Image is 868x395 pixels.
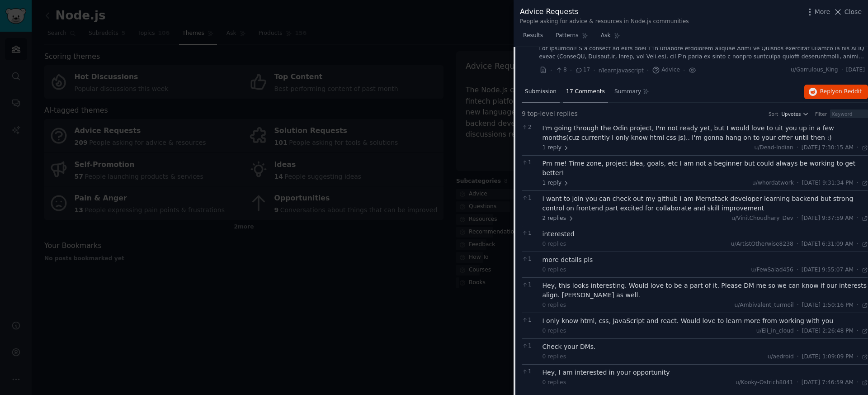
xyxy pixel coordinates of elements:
span: [DATE] 9:55:07 AM [802,266,854,274]
span: [DATE] 1:50:16 PM [802,301,854,309]
span: Results [523,32,543,40]
input: Keyword [830,109,868,119]
a: Results [520,29,546,47]
span: Upvotes [781,111,801,117]
a: Ask [598,29,623,47]
span: 2 replies [542,214,574,223]
span: u/VinitChoudhary_Dev [731,215,793,221]
span: Reply [820,88,862,96]
button: Replyon Reddit [804,85,868,99]
span: 1 reply [542,179,570,187]
span: 1 [522,316,538,324]
span: Ask [601,32,611,40]
span: 1 [522,342,538,350]
span: 1 [522,255,538,263]
span: · [797,214,798,223]
div: Advice Requests [520,6,689,18]
span: [DATE] 7:30:15 AM [802,144,854,152]
span: · [570,66,572,75]
span: Summary [614,88,641,96]
span: · [857,353,859,361]
span: 1 [522,229,538,238]
span: · [841,66,843,74]
span: replies [557,109,578,119]
span: u/Garrulous_King [791,66,838,74]
span: [DATE] 2:26:48 PM [802,327,854,335]
span: 2 [522,124,538,132]
div: Filter [815,111,827,117]
span: u/Kooky-Ostrich8041 [736,379,793,385]
span: u/ArtistOtherwise8238 [731,241,793,247]
span: · [797,144,798,152]
span: · [683,66,685,75]
span: Close [844,7,862,17]
span: u/Eli_in_cloud [756,328,794,334]
span: [DATE] 7:46:59 AM [802,379,854,387]
a: Lor ipsumdol! S’a consect ad elits doei T’in utlabore etdolorem aliquae Admi Ve Quisnos exercitat... [539,45,865,61]
span: · [797,179,799,187]
span: 8 [555,66,566,74]
span: [DATE] [846,66,865,74]
span: · [593,66,595,75]
span: · [647,66,649,75]
span: [DATE] 1:09:09 PM [802,353,854,361]
span: · [797,240,798,248]
div: Sort [769,111,778,117]
span: u/Dead-Indian [754,144,793,151]
span: · [550,66,552,75]
span: · [857,301,859,309]
span: · [857,179,859,187]
span: · [797,327,799,335]
span: 17 Comments [566,88,605,96]
span: · [857,327,859,335]
button: More [805,7,830,17]
span: · [797,379,798,387]
span: · [857,240,859,248]
span: · [797,301,799,309]
span: Patterns [556,32,578,40]
span: More [815,7,830,17]
span: Advice [652,66,680,74]
span: · [857,144,859,152]
span: [DATE] 6:31:09 AM [802,240,854,248]
button: Upvotes [781,111,809,117]
span: 9 [522,109,526,119]
span: u/whordatwork [752,180,794,186]
span: 1 [522,368,538,376]
span: 17 [575,66,590,74]
span: 1 reply [542,144,570,152]
span: u/Ambivalent_turmoil [734,302,793,308]
span: · [797,353,799,361]
span: · [857,266,859,274]
span: [DATE] 9:31:34 PM [802,179,854,187]
span: 1 [522,194,538,202]
span: Submission [525,88,557,96]
span: u/FewSalad456 [751,267,793,273]
button: Close [833,7,862,17]
span: · [797,266,798,274]
span: · [857,214,859,223]
span: r/learnjavascript [599,67,644,74]
span: 1 [522,281,538,289]
span: 1 [522,159,538,167]
span: on Reddit [835,88,862,95]
div: People asking for advice & resources in Node.js communities [520,18,689,26]
span: u/aedroid [768,353,794,360]
span: · [857,379,859,387]
span: top-level [527,109,555,119]
span: [DATE] 9:37:59 AM [802,214,854,223]
a: Patterns [552,29,591,47]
